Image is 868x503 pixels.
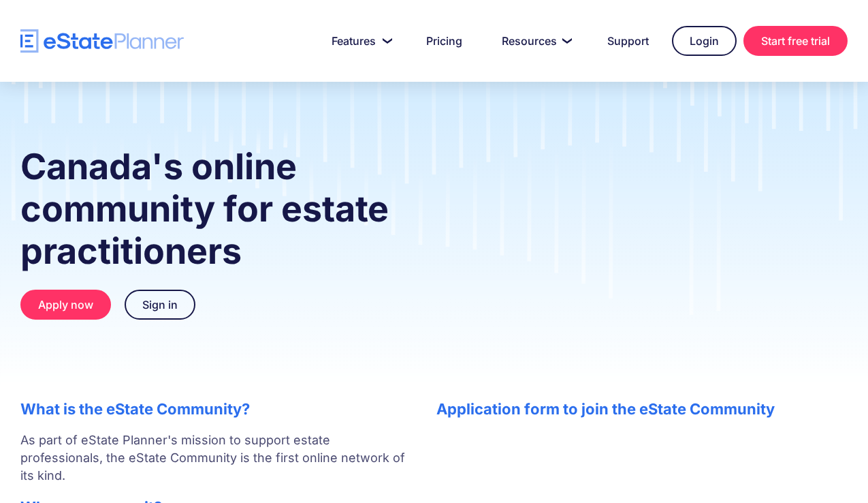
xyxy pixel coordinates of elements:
[410,27,479,55] a: Pricing
[672,26,737,56] a: Login
[485,27,584,55] a: Resources
[20,400,409,418] h2: What is the eState Community?
[20,431,409,485] p: As part of eState Planner's mission to support estate professionals, the eState Community is the ...
[20,290,111,320] a: Apply now
[743,26,848,56] a: Start free trial
[436,400,848,418] h2: Application form to join the eState Community
[20,29,184,53] a: home
[125,290,195,320] a: Sign in
[591,27,665,55] a: Support
[20,145,389,273] strong: Canada's online community for estate practitioners
[315,27,403,55] a: Features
